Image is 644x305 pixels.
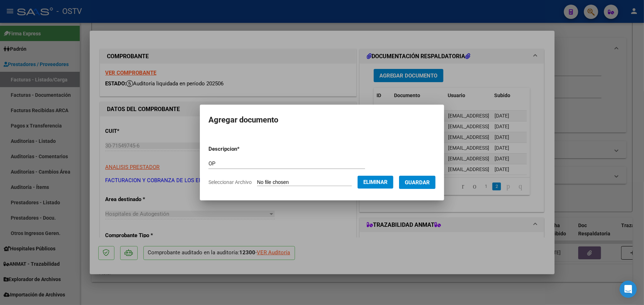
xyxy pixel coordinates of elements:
[358,176,393,189] button: Eliminar
[399,176,436,189] button: Guardar
[405,179,430,186] span: Guardar
[363,179,388,185] span: Eliminar
[208,179,252,185] span: Seleccionar Archivo
[208,113,436,127] h2: Agregar documento
[620,281,637,298] div: Open Intercom Messenger
[208,145,277,153] p: Descripcion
